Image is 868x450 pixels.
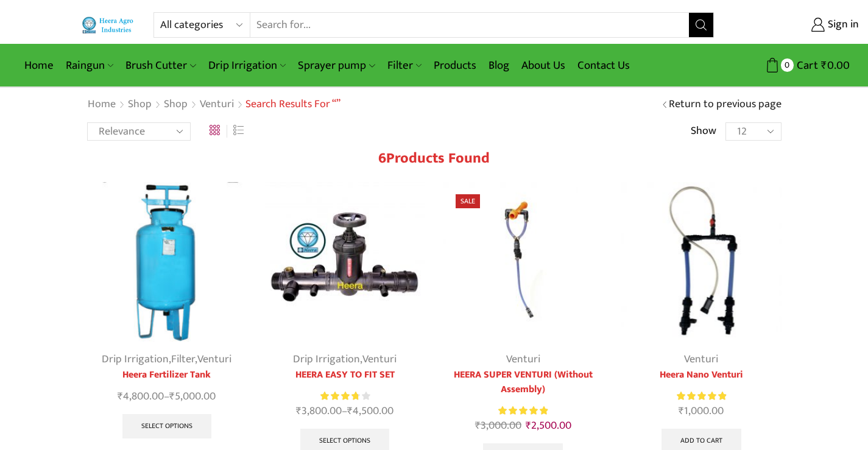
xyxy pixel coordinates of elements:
span: Rated out of 5 [498,404,548,417]
span: ₹ [679,402,684,420]
a: Brush Cutter [119,51,202,80]
h1: Search results for “” [245,98,340,111]
span: ₹ [821,56,827,75]
img: Heera Nano Venturi [621,182,782,342]
a: HEERA SUPER VENTURI (Without Assembly) [443,368,604,397]
a: Drip Irrigation [202,51,292,80]
a: Heera Fertilizer Tank [87,368,247,382]
a: Raingun [60,51,119,80]
a: Products [428,51,482,80]
div: Rated 5.00 out of 5 [677,390,726,403]
a: Drip Irrigation [293,350,360,368]
bdi: 3,000.00 [475,417,521,435]
div: , , [87,351,247,368]
span: Cart [794,57,818,74]
a: Venturi [199,97,235,113]
bdi: 0.00 [821,56,850,75]
a: Contact Us [571,51,636,80]
bdi: 2,500.00 [526,417,571,435]
a: Venturi [362,350,397,368]
a: Select options for “Heera Fertilizer Tank” [122,414,211,438]
span: ₹ [475,417,481,435]
span: 0 [781,58,794,71]
span: ₹ [118,387,123,406]
a: About Us [515,51,571,80]
span: Products found [386,146,490,171]
a: Filter [381,51,428,80]
a: Venturi [197,350,231,368]
bdi: 1,000.00 [679,402,724,420]
a: Shop [163,97,188,113]
a: Return to previous page [669,97,782,113]
a: HEERA EASY TO FIT SET [265,368,425,382]
span: Sign in [825,17,859,33]
a: Filter [171,350,195,368]
span: Sale [456,194,480,208]
a: Sprayer pump [292,51,381,80]
span: 6 [378,146,386,171]
span: ₹ [296,402,302,420]
a: Heera Nano Venturi [621,368,782,382]
a: Home [18,51,60,80]
span: ₹ [347,402,353,420]
bdi: 5,000.00 [169,387,216,406]
button: Search button [689,13,713,37]
span: – [265,403,425,420]
span: Rated out of 5 [677,390,726,403]
img: Heera Easy To Fit Set [265,182,425,342]
bdi: 4,500.00 [347,402,393,420]
a: Venturi [506,350,540,368]
select: Shop order [87,122,191,141]
bdi: 3,800.00 [296,402,342,420]
a: Shop [127,97,152,113]
a: 0 Cart ₹0.00 [726,54,850,77]
img: Heera Super Venturi [443,182,604,342]
bdi: 4,800.00 [118,387,164,406]
a: Blog [482,51,515,80]
a: Sign in [732,14,859,36]
span: ₹ [169,387,175,406]
div: , [265,351,425,368]
span: ₹ [526,417,531,435]
a: Drip Irrigation [102,350,169,368]
input: Search for... [250,13,690,37]
nav: Breadcrumb [87,97,340,113]
span: Show [691,124,716,139]
div: Rated 5.00 out of 5 [498,404,548,417]
a: Home [87,97,116,113]
a: Venturi [684,350,718,368]
span: Rated out of 5 [320,390,358,403]
div: Rated 3.83 out of 5 [320,390,370,403]
span: – [87,388,247,405]
img: Heera Fertilizer Tank [87,182,247,342]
